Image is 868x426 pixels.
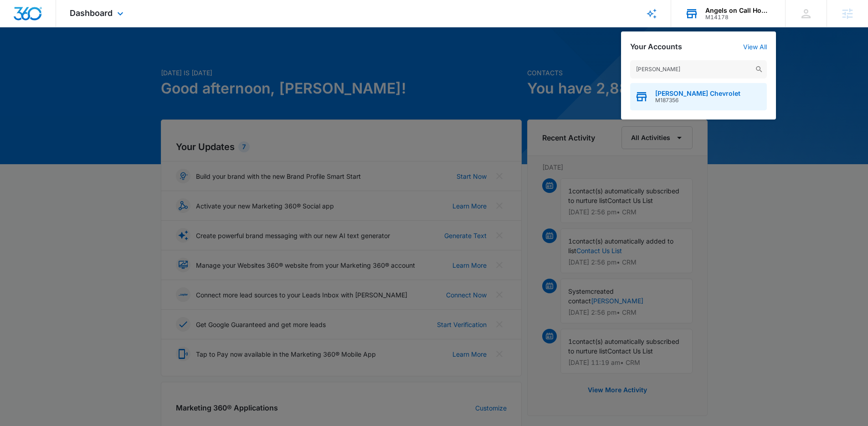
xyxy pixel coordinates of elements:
[630,42,682,51] h2: Your Accounts
[70,8,113,18] span: Dashboard
[655,97,740,104] span: M187356
[630,60,767,78] input: Search Accounts
[630,83,767,110] button: [PERSON_NAME] ChevroletM187356
[655,90,740,97] span: [PERSON_NAME] Chevrolet
[743,43,767,51] a: View All
[705,14,772,21] div: account id
[705,7,772,14] div: account name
